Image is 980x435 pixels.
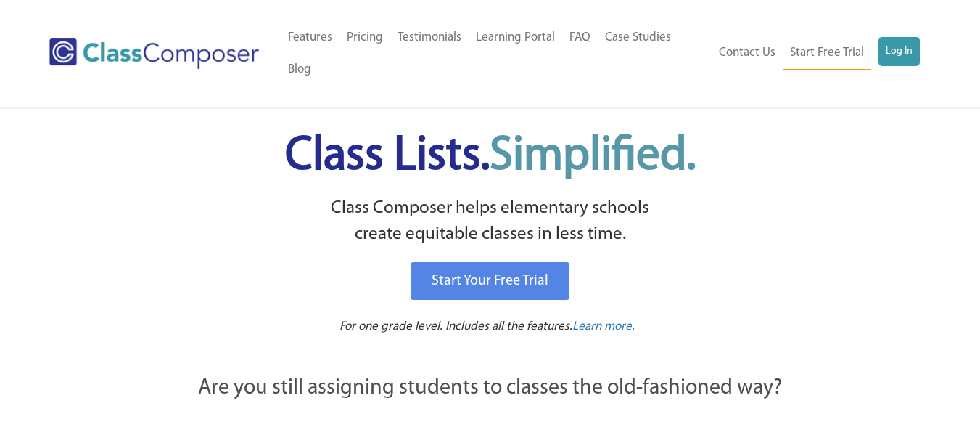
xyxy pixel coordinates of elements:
span: Simplified. [490,133,696,180]
a: Learning Portal [469,22,562,54]
a: Contact Us [712,37,783,69]
img: Class Composer [49,38,259,69]
span: For one grade level. Includes all the features. [339,320,572,333]
span: Learn more. [572,320,635,333]
a: Log In [878,37,920,66]
p: Are you still assigning students to classes the old-fashioned way? [120,373,860,404]
p: Class Composer helps elementary schools create equitable classes in less time. [118,195,862,248]
nav: Header Menu [281,22,711,86]
span: Class Lists. [285,133,696,180]
a: Pricing [339,22,390,54]
a: Start Free Trial [783,37,871,70]
a: Features [281,22,339,54]
span: Start Your Free Trial [432,274,548,288]
a: FAQ [562,22,598,54]
a: Case Studies [598,22,678,54]
a: Start Your Free Trial [411,262,569,300]
nav: Header Menu [710,37,920,70]
a: Testimonials [390,22,469,54]
a: Blog [281,54,318,86]
a: Learn more. [572,318,635,336]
